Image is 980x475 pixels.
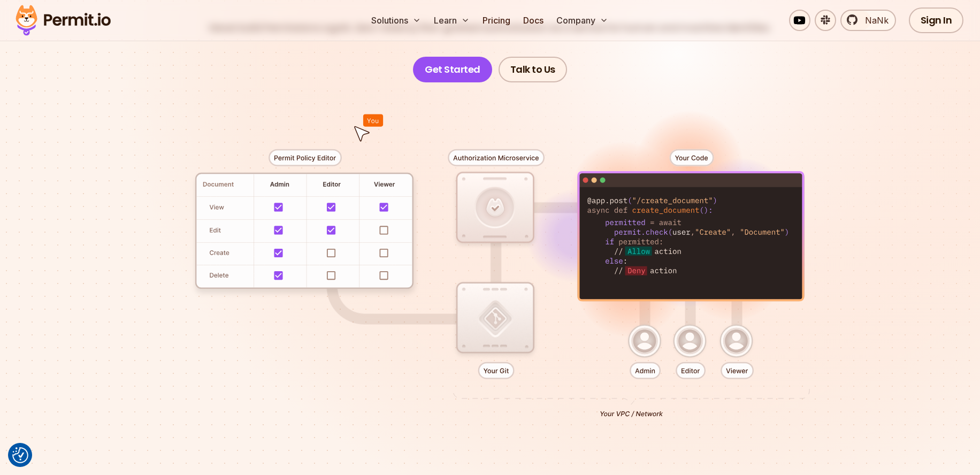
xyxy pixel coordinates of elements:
a: NaNk [840,10,896,31]
img: Revisit consent button [12,447,28,463]
button: Company [552,10,612,31]
a: Get Started [413,57,492,82]
a: Sign In [909,7,964,33]
button: Learn [430,10,474,31]
a: Docs [519,10,548,31]
img: Permit logo [11,2,116,39]
span: NaNk [859,14,889,27]
a: Pricing [478,10,515,31]
button: Consent Preferences [12,447,28,463]
a: Talk to Us [499,57,567,82]
button: Solutions [367,10,425,31]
